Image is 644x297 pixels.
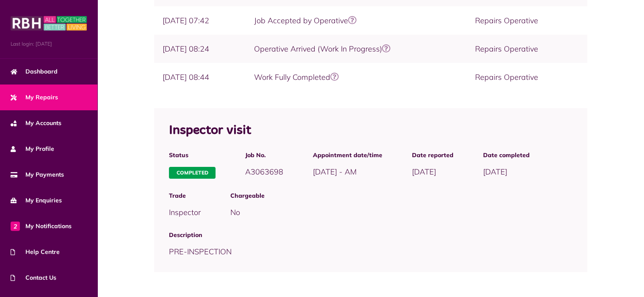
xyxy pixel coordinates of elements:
img: MyRBH [11,15,87,32]
span: My Enquiries [11,196,62,205]
span: Completed [169,167,216,179]
span: My Notifications [11,222,72,231]
span: Description [169,231,572,240]
span: My Repairs [11,93,58,102]
td: [DATE] 07:42 [154,6,246,35]
span: My Profile [11,144,54,153]
span: My Payments [11,170,64,179]
span: Inspector visit [169,124,251,137]
span: Contact Us [11,273,56,282]
td: Operative Arrived (Work In Progress) [246,35,466,63]
span: Trade [169,191,201,200]
span: Dashboard [11,67,58,76]
span: A3063698 [245,167,283,177]
span: PRE-INSPECTION [169,247,232,256]
td: Job Accepted by Operative [246,6,466,35]
td: [DATE] 08:44 [154,63,246,91]
td: Repairs Operative [467,6,587,35]
span: [DATE] [412,167,436,177]
span: Date completed [483,151,530,160]
td: Repairs Operative [467,35,587,63]
span: Chargeable [230,191,572,200]
span: [DATE] [483,167,507,177]
span: Appointment date/time [313,151,382,160]
span: My Accounts [11,119,61,128]
span: [DATE] - AM [313,167,357,177]
span: 2 [11,221,20,231]
span: Help Centre [11,248,60,256]
td: [DATE] 08:24 [154,35,246,63]
td: Repairs Operative [467,63,587,91]
span: Date reported [412,151,453,160]
span: Last login: [DATE] [11,40,87,48]
span: No [230,207,240,217]
span: Status [169,151,216,160]
span: Inspector [169,207,201,217]
td: Work Fully Completed [246,63,466,91]
span: Job No. [245,151,283,160]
